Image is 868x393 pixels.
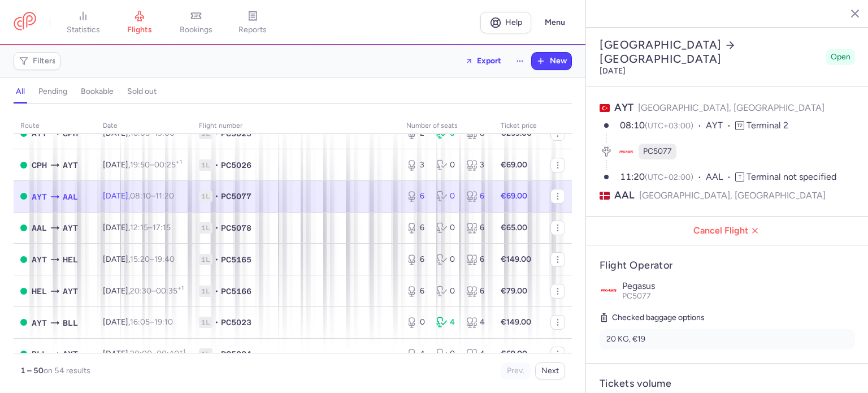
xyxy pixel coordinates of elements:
a: Help [480,12,531,33]
span: – [130,317,173,327]
time: 11:20 [620,171,645,182]
span: BLL [32,348,47,360]
div: 3 [406,159,427,171]
span: [DATE], [103,128,175,138]
time: 19:10 [154,317,173,327]
strong: €69.00 [501,160,527,170]
span: [DATE], [103,254,175,264]
div: 4 [466,317,487,328]
div: 6 [406,254,427,265]
span: AYT [614,101,633,114]
span: AYT [32,191,47,203]
time: 20:00 [130,349,152,359]
span: AAL [32,222,47,234]
h4: Tickets volume [600,377,855,390]
sup: +1 [179,348,185,355]
h4: all [16,87,25,97]
div: 0 [436,254,457,265]
time: 17:15 [153,223,171,232]
th: date [96,118,192,135]
span: PC5023 [221,317,251,328]
span: statistics [67,25,100,35]
span: PC5026 [221,159,251,171]
figure: PC airline logo [618,144,634,159]
button: New [532,53,571,70]
span: BLL [63,317,78,329]
div: 4 [406,348,427,360]
span: HEL [63,253,78,266]
button: Next [535,362,565,379]
span: AYT [63,285,78,297]
span: (UTC+03:00) [645,121,693,131]
span: PC5166 [221,286,251,297]
span: flights [127,25,152,35]
span: bookings [180,25,212,35]
a: CitizenPlane red outlined logo [14,12,36,33]
span: Export [477,57,501,65]
span: • [215,191,219,202]
sup: +1 [177,284,184,292]
h5: Checked baggage options [600,311,855,325]
h4: bookable [81,87,114,97]
span: AAL [63,191,78,203]
span: AYT [706,119,735,132]
button: Filters [14,53,60,70]
span: PC5165 [221,254,251,265]
time: 00:25 [154,160,182,170]
div: 6 [466,191,487,202]
button: Export [458,52,509,70]
time: 08:10 [130,191,151,201]
div: 4 [436,317,457,328]
strong: 1 – 50 [20,366,44,375]
a: flights [111,10,168,35]
div: 6 [406,191,427,202]
a: statistics [55,10,111,35]
span: • [215,348,219,360]
span: PC5078 [221,222,251,234]
sup: +1 [176,158,182,166]
time: [DATE] [600,66,626,76]
h4: pending [38,87,67,97]
span: • [215,222,219,234]
div: 0 [436,286,457,297]
time: 00:35 [156,286,184,296]
time: 12:15 [130,223,148,232]
span: • [215,254,219,265]
time: 16:05 [130,317,150,327]
div: 6 [406,286,427,297]
th: number of seats [400,118,494,135]
strong: €259.00 [501,128,532,138]
div: 0 [436,348,457,360]
span: CPH [32,159,47,171]
li: 20 KG, €19 [600,329,855,349]
span: [DATE], [103,223,171,232]
span: AYT [32,253,47,266]
span: 1L [199,191,212,202]
strong: €69.00 [501,349,527,359]
span: [GEOGRAPHIC_DATA], [GEOGRAPHIC_DATA] [638,102,824,113]
span: [DATE], [103,286,184,296]
span: T [735,172,744,182]
span: [DATE], [103,191,174,201]
time: 11:20 [155,191,174,201]
div: 0 [406,317,427,328]
span: PC5077 [221,191,251,202]
span: (UTC+02:00) [645,172,693,182]
span: – [130,223,171,232]
span: 1L [199,317,212,328]
th: Flight number [192,118,400,135]
strong: €79.00 [501,286,527,296]
strong: €149.00 [501,317,531,327]
span: – [130,160,182,170]
span: on 54 results [44,366,90,375]
div: 0 [436,222,457,234]
span: – [130,191,174,201]
span: – [130,254,175,264]
time: 19:00 [154,128,175,138]
time: 08:10 [620,120,645,131]
img: Pegasus logo [600,281,618,299]
span: PC5077 [643,146,672,157]
button: Prev. [501,362,531,379]
span: • [215,159,219,171]
button: Menu [538,12,572,33]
